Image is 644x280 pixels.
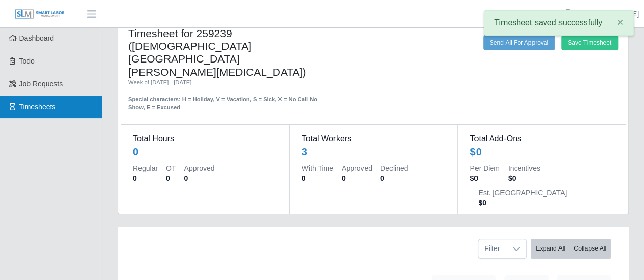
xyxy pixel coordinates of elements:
a: [PERSON_NAME] [580,9,639,19]
dd: $0 [478,198,567,208]
dt: OT [166,163,176,173]
dt: Declined [380,163,408,173]
dd: $0 [470,173,499,183]
dd: 0 [166,173,176,183]
img: SLM Logo [14,9,65,20]
dt: Total Workers [302,133,445,145]
dd: 0 [184,173,214,183]
div: 0 [133,145,138,159]
dd: 0 [342,173,372,183]
h4: Timesheet for 259239 ([DEMOGRAPHIC_DATA][GEOGRAPHIC_DATA][PERSON_NAME][MEDICAL_DATA]) [128,27,323,78]
dt: Total Hours [133,133,277,145]
div: Timesheet saved successfully [484,10,634,36]
dd: 0 [302,173,333,183]
dt: Regular [133,163,158,173]
div: $0 [470,145,481,159]
dt: Total Add-Ons [470,133,613,145]
div: 3 [302,145,307,159]
div: Week of [DATE] - [DATE] [128,78,323,87]
span: × [617,16,623,28]
dt: Per Diem [470,163,499,173]
button: Collapse All [569,239,611,259]
dt: Approved [184,163,214,173]
span: Dashboard [19,34,54,42]
dd: $0 [508,173,540,183]
span: Job Requests [19,80,63,88]
dt: Incentives [508,163,540,173]
span: Timesheets [19,103,56,111]
dt: Est. [GEOGRAPHIC_DATA] [478,188,567,198]
div: Special characters: H = Holiday, V = Vacation, S = Sick, X = No Call No Show, E = Excused [128,87,323,112]
dd: 0 [380,173,408,183]
span: Todo [19,57,35,65]
dd: 0 [133,173,158,183]
button: Expand All [531,239,570,259]
button: Save Timesheet [561,35,618,50]
button: Send All For Approval [483,35,555,50]
div: bulk actions [531,239,611,259]
dt: With Time [302,163,333,173]
dt: Approved [342,163,372,173]
span: Filter [478,239,506,258]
